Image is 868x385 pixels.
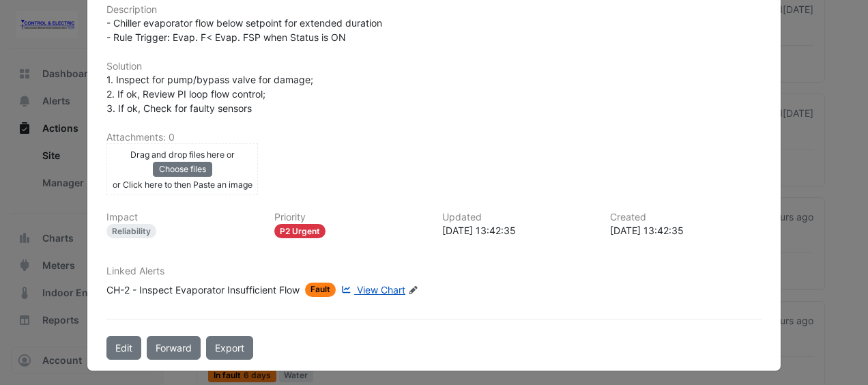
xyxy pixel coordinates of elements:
small: or Click here to then Paste an image [113,180,252,190]
h6: Linked Alerts [106,266,762,277]
h6: Priority [274,212,426,223]
a: Export [206,336,253,360]
h6: Attachments: 0 [106,132,762,143]
span: - Chiller evaporator flow below setpoint for extended duration - Rule Trigger: Evap. F< Evap. FSP... [106,17,382,43]
small: Drag and drop files here or [130,149,235,160]
span: 1. Inspect for pump/bypass valve for damage; 2. If ok, Review PI loop flow control; 3. If ok, Che... [106,74,313,114]
div: P2 Urgent [274,224,325,238]
span: View Chart [357,284,405,296]
div: CH-2 - Inspect Evaporator Insufficient Flow [106,283,300,297]
a: View Chart [338,283,405,297]
h6: Solution [106,61,762,72]
div: Reliability [106,224,156,238]
button: Choose files [153,162,212,177]
span: Fault [305,283,336,297]
button: Edit [106,336,141,360]
h6: Updated [442,212,594,223]
div: [DATE] 13:42:35 [610,223,762,238]
h6: Impact [106,212,258,223]
div: [DATE] 13:42:35 [442,223,594,238]
h6: Description [106,4,762,16]
button: Forward [147,336,201,360]
h6: Created [610,212,762,223]
fa-icon: Edit Linked Alerts [408,285,418,296]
